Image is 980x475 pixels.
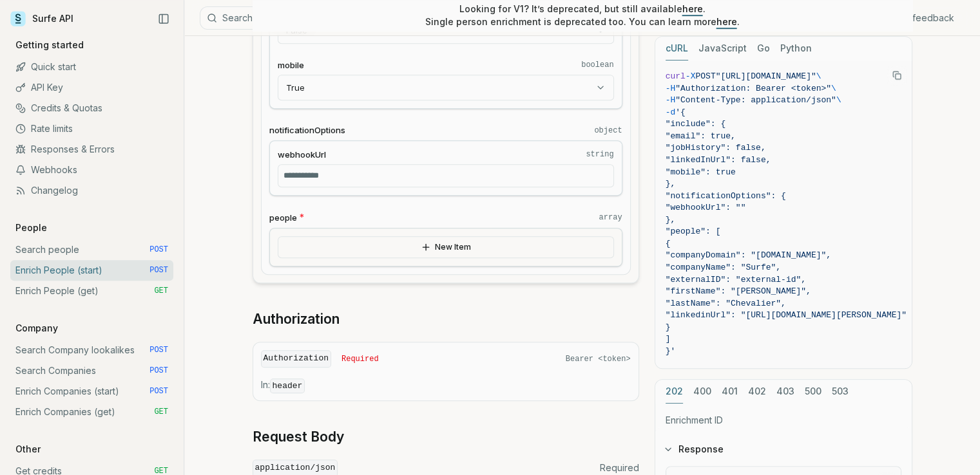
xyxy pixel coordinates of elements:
[10,260,173,281] a: Enrich People (start) POST
[10,139,173,160] a: Responses & Errors
[666,227,721,236] span: "people": [
[10,57,173,77] a: Quick start
[666,95,676,105] span: -H
[666,322,671,332] span: }
[261,350,331,368] code: Authorization
[425,3,740,28] p: Looking for V1? It’s deprecated, but still available . Single person enrichment is deprecated too...
[693,380,711,404] button: 400
[666,250,831,260] span: "companyDomain": "[DOMAIN_NAME]",
[666,286,811,296] span: "firstName": "[PERSON_NAME]",
[655,433,912,466] button: Response
[666,37,688,61] button: cURL
[695,71,715,81] span: POST
[278,236,614,258] button: New Item
[716,71,816,81] span: "[URL][DOMAIN_NAME]"
[10,381,173,402] a: Enrich Companies (start) POST
[780,37,812,61] button: Python
[270,378,305,393] code: header
[698,37,747,61] button: JavaScript
[594,126,622,136] code: object
[666,310,907,320] span: "linkedinUrl": "[URL][DOMAIN_NAME][PERSON_NAME]"
[832,380,849,404] button: 503
[253,428,344,446] a: Request Body
[716,16,737,27] a: here
[666,143,766,153] span: "jobHistory": false,
[666,334,671,344] span: ]
[666,84,676,93] span: -H
[10,340,173,360] a: Search Company lookalikes POST
[149,265,168,275] span: POST
[757,37,770,61] button: Go
[887,66,907,85] button: Copy Text
[154,286,168,296] span: GET
[666,71,686,81] span: curl
[816,71,821,81] span: \
[666,299,786,308] span: "lastName": "Chevalier",
[600,461,639,474] span: Required
[666,380,683,404] button: 202
[666,131,736,141] span: "email": true,
[586,149,613,160] code: string
[261,378,631,393] p: In:
[722,380,738,404] button: 401
[154,9,173,28] button: Collapse Sidebar
[890,12,954,24] a: Give feedback
[269,124,345,136] span: notificationOptions
[666,275,806,284] span: "externalID": "external-id",
[278,59,304,71] span: mobile
[149,386,168,396] span: POST
[10,39,89,51] p: Getting started
[666,414,901,427] p: Enrichment ID
[278,149,326,161] span: webhookUrl
[831,84,836,93] span: \
[200,6,522,30] button: SearchCtrlK
[10,322,63,335] p: Company
[682,3,703,14] a: here
[149,345,168,355] span: POST
[666,107,676,117] span: -d
[253,310,340,328] a: Authorization
[566,354,631,364] span: Bearer <token>
[776,380,794,404] button: 403
[666,179,676,189] span: },
[10,239,173,260] a: Search people POST
[666,119,726,129] span: "include": {
[675,95,836,105] span: "Content-Type: application/json"
[269,212,297,224] span: people
[599,212,622,223] code: array
[836,95,841,105] span: \
[10,9,73,28] a: Surfe API
[10,221,52,234] p: People
[666,191,786,201] span: "notificationOptions": {
[666,155,771,165] span: "linkedInUrl": false,
[341,354,379,364] span: Required
[154,407,168,417] span: GET
[666,346,676,356] span: }'
[666,203,746,212] span: "webhookUrl": ""
[581,60,613,70] code: boolean
[805,380,821,404] button: 500
[675,107,686,117] span: '{
[10,281,173,301] a: Enrich People (get) GET
[149,366,168,376] span: POST
[10,98,173,118] a: Credits & Quotas
[10,118,173,139] a: Rate limits
[748,380,766,404] button: 402
[666,167,736,177] span: "mobile": true
[10,360,173,381] a: Search Companies POST
[10,160,173,180] a: Webhooks
[10,180,173,201] a: Changelog
[666,263,781,272] span: "companyName": "Surfe",
[666,215,676,225] span: },
[10,443,46,456] p: Other
[666,239,671,248] span: {
[149,245,168,255] span: POST
[675,84,831,93] span: "Authorization: Bearer <token>"
[10,402,173,422] a: Enrich Companies (get) GET
[10,77,173,98] a: API Key
[686,71,696,81] span: -X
